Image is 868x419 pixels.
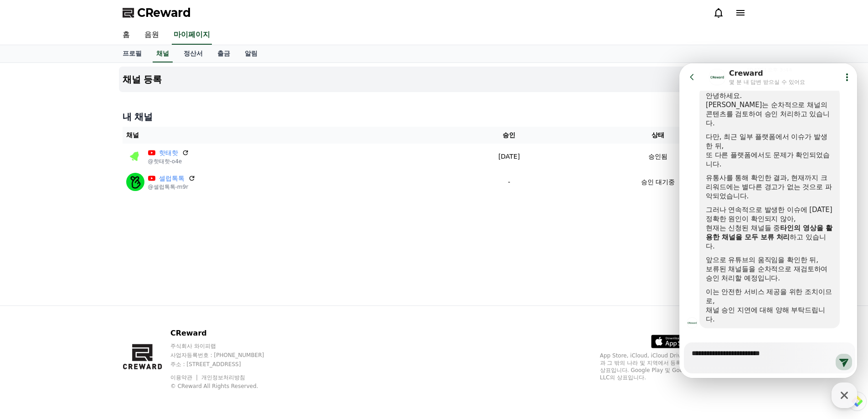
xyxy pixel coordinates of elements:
img: 셀럽톡톡 [126,173,144,191]
button: 채널 등록 [119,67,750,92]
th: 채널 [123,127,448,144]
p: CReward [170,328,282,339]
th: 상태 [570,127,746,144]
p: 승인 대기중 [641,177,675,187]
a: 핫태핫 [159,148,178,158]
a: 이용약관 [170,374,199,381]
a: 알림 [237,45,265,62]
p: [DATE] [452,152,567,161]
a: 출금 [210,45,237,62]
a: 음원 [137,26,166,45]
a: 마이페이지 [172,26,212,45]
a: CReward [123,5,191,20]
p: 주식회사 와이피랩 [170,342,282,350]
p: 주소 : [STREET_ADDRESS] [170,361,282,368]
p: @핫태핫-o4e [148,158,189,165]
a: 홈 [115,26,137,45]
p: 사업자등록번호 : [PHONE_NUMBER] [170,352,282,359]
h4: 내 채널 [123,110,746,123]
a: 개인정보처리방침 [201,374,245,381]
th: 승인 [448,127,570,144]
p: 승인됨 [648,152,668,161]
img: 핫태핫 [126,147,144,166]
span: CReward [137,5,191,20]
p: © CReward All Rights Reserved. [170,383,282,390]
p: App Store, iCloud, iCloud Drive 및 iTunes Store는 미국과 그 밖의 나라 및 지역에서 등록된 Apple Inc.의 서비스 상표입니다. Goo... [600,352,746,381]
a: 셀럽톡톡 [159,174,185,183]
p: - [452,177,567,187]
h4: 채널 등록 [123,74,162,84]
a: 채널 [153,45,173,62]
a: 프로필 [115,45,149,62]
p: @셀럽톡톡-m9r [148,183,195,191]
iframe: Channel chat [679,63,857,378]
a: 정산서 [176,45,210,62]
